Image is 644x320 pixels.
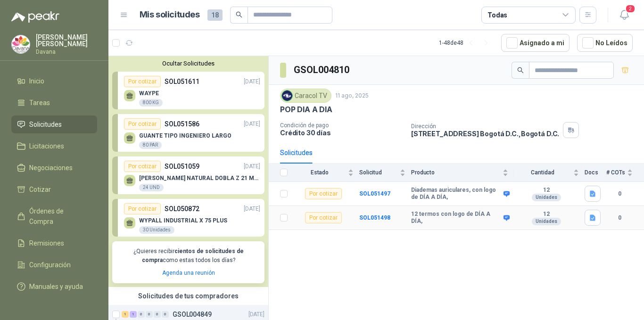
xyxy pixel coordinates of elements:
b: 12 termos con logo de DÍA A DÍA, [411,211,501,225]
div: 1 [122,311,129,318]
a: Solicitudes [11,115,97,133]
span: Órdenes de Compra [29,206,88,227]
th: Solicitud [359,164,411,182]
a: Por cotizarSOL051059[DATE] [PERSON_NAME] NATURAL DOBLA Z 21 MULTIFO24 UND [112,156,264,194]
div: 0 [146,311,153,318]
span: Cotizar [29,184,51,195]
div: Unidades [532,218,561,225]
button: No Leídos [577,34,633,52]
span: search [517,67,524,74]
p: Dirección [411,123,559,130]
h3: GSOL004810 [294,63,351,77]
div: 800 KG [139,99,163,107]
p: [DATE] [244,205,260,213]
a: Inicio [11,72,97,90]
div: Caracol TV [280,89,331,103]
div: Ocultar SolicitudesPor cotizarSOL051611[DATE] WAYPE800 KGPor cotizarSOL051586[DATE] GUANTE TIPO I... [108,56,268,287]
b: 0 [606,189,633,198]
div: 0 [138,311,145,318]
p: WYPALL INDUSTRIAL X 75 PLUS [139,217,227,224]
div: 1 - 48 de 48 [439,35,494,50]
span: Remisiones [29,238,64,248]
h1: Mis solicitudes [140,8,200,22]
a: SOL051497 [359,190,390,197]
b: 0 [606,213,633,222]
th: Docs [585,164,606,182]
span: # COTs [606,169,625,176]
span: Estado [293,169,346,176]
img: Company Logo [282,90,292,101]
a: Por cotizarSOL050872[DATE] WYPALL INDUSTRIAL X 75 PLUS30 Unidades [112,199,264,237]
div: Unidades [532,194,561,201]
th: Producto [411,164,514,182]
p: SOL051059 [165,161,199,172]
span: search [236,11,242,18]
div: Por cotizar [124,161,161,172]
div: Por cotizar [124,203,161,214]
a: Agenda una reunión [162,270,215,276]
p: ¿Quieres recibir como estas todos los días? [118,247,259,265]
a: SOL051498 [359,214,390,221]
a: Cotizar [11,181,97,198]
a: Licitaciones [11,137,97,155]
button: Asignado a mi [501,34,570,52]
th: Cantidad [514,164,585,182]
span: Tareas [29,98,50,108]
p: SOL050872 [165,204,199,214]
span: Configuración [29,260,71,270]
div: 0 [162,311,169,318]
p: GUANTE TIPO INGENIERO LARGO [139,132,231,139]
div: 24 UND [139,184,164,191]
a: Negociaciones [11,159,97,177]
span: Inicio [29,76,44,86]
button: 2 [616,7,633,24]
p: WAYPE [139,90,163,97]
p: [STREET_ADDRESS] Bogotá D.C. , Bogotá D.C. [411,130,559,138]
b: 12 [514,211,579,218]
div: 30 Unidades [139,226,174,234]
p: Condición de pago [280,122,404,129]
p: [DATE] [244,120,260,129]
b: 12 [514,187,579,194]
img: Logo peakr [11,11,59,23]
div: 80 PAR [139,141,162,149]
span: Licitaciones [29,141,64,151]
th: # COTs [606,164,644,182]
p: POP DIA A DIA [280,105,332,115]
p: [DATE] [244,162,260,171]
div: Solicitudes [280,148,313,158]
span: Solicitudes [29,119,62,130]
p: SOL051611 [165,76,199,87]
span: 2 [625,4,636,13]
p: [DATE] [244,77,260,86]
a: Remisiones [11,234,97,252]
b: Diademas auriculares, con logo de DÍA A DÍA, [411,187,501,201]
span: 18 [207,9,223,21]
a: Por cotizarSOL051586[DATE] GUANTE TIPO INGENIERO LARGO80 PAR [112,114,264,152]
img: Company Logo [12,35,30,53]
p: [PERSON_NAME] NATURAL DOBLA Z 21 MULTIFO [139,175,260,181]
th: Estado [293,164,359,182]
a: Manuales y ayuda [11,278,97,295]
button: Ocultar Solicitudes [112,60,264,67]
a: Por cotizarSOL051611[DATE] WAYPE800 KG [112,72,264,109]
span: Cantidad [514,169,571,176]
div: 0 [154,311,161,318]
div: 1 [130,311,137,318]
p: [PERSON_NAME] [PERSON_NAME] [36,34,97,47]
div: Por cotizar [124,118,161,130]
div: Todas [487,10,507,20]
div: Solicitudes de tus compradores [108,287,268,305]
span: Manuales y ayuda [29,281,83,292]
b: cientos de solicitudes de compra [142,248,244,263]
p: 11 ago, 2025 [335,91,369,100]
span: Solicitud [359,169,398,176]
div: Por cotizar [124,76,161,87]
span: Producto [411,169,501,176]
p: GSOL004849 [173,311,212,318]
div: Por cotizar [305,188,342,199]
p: Crédito 30 días [280,129,404,137]
p: SOL051586 [165,119,199,129]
